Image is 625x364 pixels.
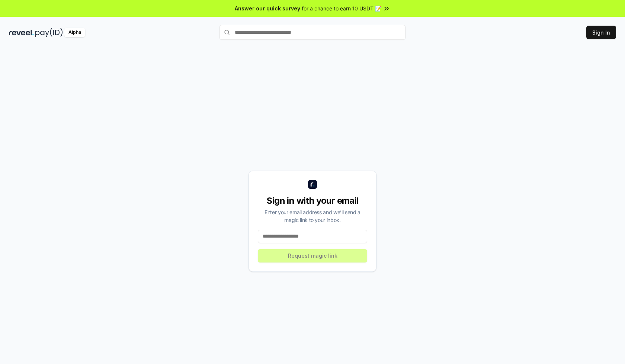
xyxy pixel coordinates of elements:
[308,180,317,189] img: logo_small
[258,195,367,207] div: Sign in with your email
[302,4,381,12] span: for a chance to earn 10 USDT 📝
[35,28,63,37] img: pay_id
[235,4,300,12] span: Answer our quick survey
[258,208,367,224] div: Enter your email address and we’ll send a magic link to your inbox.
[64,28,85,37] div: Alpha
[586,26,616,39] button: Sign In
[9,28,34,37] img: reveel_dark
